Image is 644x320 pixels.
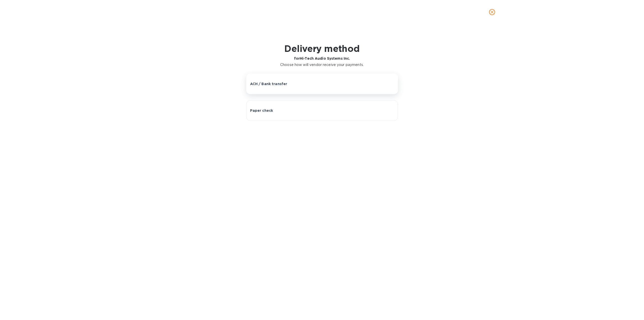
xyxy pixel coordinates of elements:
h1: Delivery method [280,43,364,54]
button: ACH / Bank transfer [246,74,398,94]
p: Paper check [250,108,273,113]
button: close [486,6,498,18]
p: ACH / Bank transfer [250,81,287,86]
b: for Hi-Tech Audio Systems Inc. [294,56,350,60]
p: Choose how will vendor receive your payments. [280,62,364,67]
button: Paper check [246,100,398,121]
